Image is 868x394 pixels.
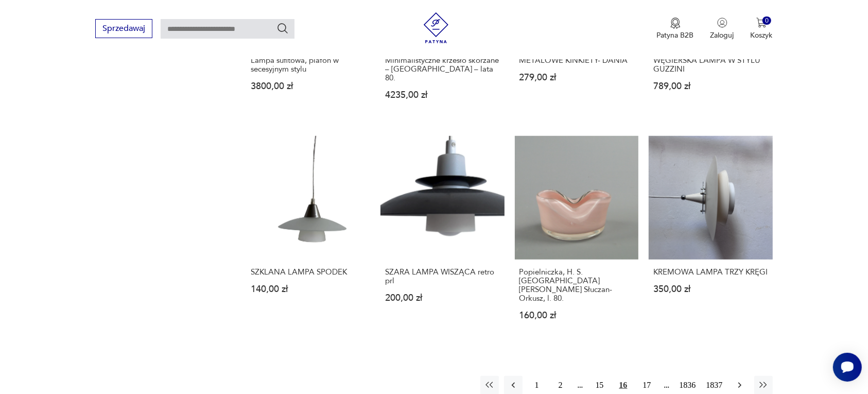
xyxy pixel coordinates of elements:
[519,311,634,320] p: 160,00 zł
[246,136,370,340] a: SZKLANA LAMPA SPODEKSZKLANA LAMPA SPODEK140,00 zł
[653,82,768,91] p: 789,00 zł
[653,56,768,74] h3: WĘGIERSKA LAMPA W STYLU GUZZINI
[756,18,767,28] img: Ikona koszyka
[751,30,773,40] p: Koszyk
[717,18,727,28] img: Ikonka użytkownika
[657,30,694,40] p: Patyna B2B
[519,73,634,82] p: 279,00 zł
[649,136,773,340] a: KREMOWA LAMPA TRZY KRĘGIKREMOWA LAMPA TRZY KRĘGI350,00 zł
[251,56,366,74] h3: Lampa sufitowa, plafon w secesyjnym stylu
[385,268,500,285] h3: SZARA LAMPA WISZĄCA retro prl
[251,268,366,277] h3: SZKLANA LAMPA SPODEK
[385,56,500,82] h3: Minimalistyczne krzesło skórzane – [GEOGRAPHIC_DATA] – lata 80.
[519,56,634,65] h3: METALOWE KINKIETY- DANIA
[657,18,694,40] button: Patyna B2B
[421,12,452,43] img: Patyna - sklep z meblami i dekoracjami vintage
[653,285,768,294] p: 350,00 zł
[515,136,639,340] a: Popielniczka, H. S. Tarnowiec, J. Słuczan-Orkusz, l. 80.Popielniczka, H. S. [GEOGRAPHIC_DATA][PER...
[251,82,366,91] p: 3800,00 zł
[762,16,771,25] div: 0
[751,18,773,40] button: 0Koszyk
[670,18,681,29] img: Ikona medalu
[251,285,366,294] p: 140,00 zł
[95,19,152,38] button: Sprzedawaj
[276,22,289,35] button: Szukaj
[657,18,694,40] a: Ikona medaluPatyna B2B
[380,136,505,340] a: SZARA LAMPA WISZĄCA retro prlSZARA LAMPA WISZĄCA retro prl200,00 zł
[519,268,634,303] h3: Popielniczka, H. S. [GEOGRAPHIC_DATA][PERSON_NAME] Słuczan-Orkusz, l. 80.
[385,294,500,302] p: 200,00 zł
[95,26,152,33] a: Sprzedawaj
[710,18,734,40] button: Zaloguj
[710,30,734,40] p: Zaloguj
[653,268,768,277] h3: KREMOWA LAMPA TRZY KRĘGI
[833,353,862,382] iframe: Smartsupp widget button
[385,91,500,99] p: 4235,00 zł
